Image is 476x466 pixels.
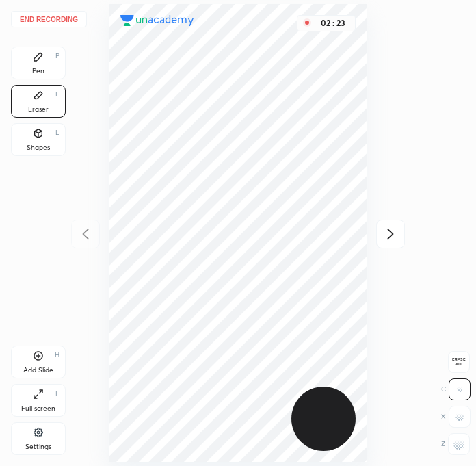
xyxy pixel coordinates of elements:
div: Add Slide [23,367,53,374]
div: H [55,352,59,359]
div: Full screen [21,405,55,412]
img: logo.38c385cc.svg [120,15,194,26]
div: P [55,53,59,60]
div: X [441,406,471,428]
div: Shapes [27,144,50,151]
button: End recording [11,11,87,27]
div: 02 : 23 [317,18,349,28]
div: Settings [25,443,51,450]
div: Z [441,433,470,455]
span: Erase all [449,357,469,367]
div: C [441,378,471,400]
div: Eraser [28,106,49,113]
div: E [55,91,59,98]
div: F [55,390,59,397]
div: Pen [32,68,44,75]
div: L [55,129,59,136]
